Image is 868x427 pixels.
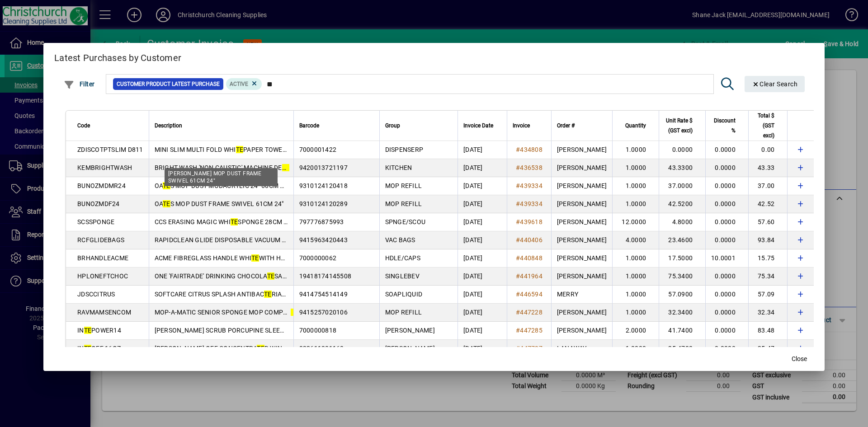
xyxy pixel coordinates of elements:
[513,199,546,209] a: #439334
[557,121,575,131] span: Order #
[385,272,420,280] span: SINGLEBEV
[64,80,95,88] span: Filter
[513,235,546,245] a: #440406
[155,121,182,131] span: Description
[155,327,317,334] span: [PERSON_NAME] SCRUB PORCUPINE SLEEVE 35CM 14"
[385,254,420,262] span: HDLE/CAPS
[513,121,546,131] div: Invoice
[748,177,788,195] td: 37.00
[155,164,350,171] span: BRIGHT WASH 'NON CAUSTIC' MACHINE DE RGENT 5L (MPI C31)
[231,218,238,225] em: TE
[551,159,612,177] td: [PERSON_NAME]
[163,182,170,189] em: TE
[299,327,337,334] span: 7000000818
[458,267,507,286] td: [DATE]
[463,121,501,131] div: Invoice Date
[659,177,705,195] td: 37.0000
[665,116,693,136] span: Unit Rate $ (GST excl)
[551,286,612,304] td: MERRY
[705,249,748,267] td: 10.0001
[463,121,493,131] span: Invoice Date
[299,121,374,131] div: Barcode
[513,181,546,191] a: #439334
[516,327,520,334] span: #
[385,182,422,189] span: MOP REFILL
[516,272,520,280] span: #
[754,111,775,141] span: Total $ (GST excl)
[705,159,748,177] td: 0.0000
[792,354,807,364] span: Close
[612,340,659,358] td: 1.0000
[516,200,520,207] span: #
[748,304,788,322] td: 32.34
[43,43,825,69] h2: Latest Purchases by Customer
[659,249,705,267] td: 17.5000
[513,343,546,353] a: #447797
[226,78,262,90] mat-chip: Product Activation Status: Active
[385,146,424,153] span: DISPENSERP
[385,291,423,298] span: SOAPLIQUID
[516,254,520,262] span: #
[516,236,520,244] span: #
[711,116,744,136] div: Discount %
[77,291,115,298] span: JDSCCITRUS
[557,121,607,131] div: Order #
[752,80,798,88] span: Clear Search
[748,213,788,231] td: 57.60
[458,141,507,159] td: [DATE]
[659,231,705,249] td: 23.4600
[659,304,705,322] td: 32.3400
[299,236,348,244] span: 9415963420443
[267,272,275,280] em: TE
[520,272,542,280] span: 441964
[748,231,788,249] td: 93.84
[299,164,348,171] span: 9420013721197
[299,146,337,153] span: 7000001422
[748,340,788,358] td: 25.47
[264,291,272,298] em: TE
[659,286,705,304] td: 57.0900
[458,249,507,267] td: [DATE]
[385,345,435,352] span: [PERSON_NAME]
[659,267,705,286] td: 75.3400
[551,267,612,286] td: [PERSON_NAME]
[705,177,748,195] td: 0.0000
[458,322,507,340] td: [DATE]
[612,267,659,286] td: 1.0000
[705,340,748,358] td: 0.0000
[705,304,748,322] td: 0.0000
[155,272,345,280] span: ONE 'FAIRTRADE' DRINKING CHOCOLA SACHETS 300S - ONEDC
[299,254,337,262] span: 7000000062
[165,168,278,186] div: [PERSON_NAME] MOP DUST FRAME SWIVEL 61CM 24"
[299,345,344,352] span: 032611301160
[516,345,520,352] span: #
[612,177,659,195] td: 1.0000
[155,291,364,298] span: SOFTCARE CITRUS SPLASH ANTIBAC RIAL HAND WASH 5L (MPI C52)
[155,218,327,225] span: CCS ERASING MAGIC WHI SPONGE 28CM X 11CM X 4CM
[748,195,788,213] td: 42.52
[551,195,612,213] td: [PERSON_NAME]
[385,327,435,334] span: [PERSON_NAME]
[77,272,128,280] span: HPLONEFTCHOC
[385,164,412,171] span: KITCHEN
[551,304,612,322] td: [PERSON_NAME]
[551,177,612,195] td: [PERSON_NAME]
[385,200,422,207] span: MOP REFILL
[612,304,659,322] td: 1.0000
[458,231,507,249] td: [DATE]
[513,271,546,281] a: #441964
[385,218,426,225] span: SPNGE/SCOU
[520,182,542,189] span: 439334
[230,81,248,87] span: Active
[299,291,348,298] span: 9414754514149
[251,254,259,262] em: TE
[513,307,546,317] a: #447228
[705,286,748,304] td: 0.0000
[612,159,659,177] td: 1.0000
[513,121,530,131] span: Invoice
[257,345,264,352] em: TE
[748,249,788,267] td: 15.75
[458,304,507,322] td: [DATE]
[612,141,659,159] td: 1.0000
[705,141,748,159] td: 0.0000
